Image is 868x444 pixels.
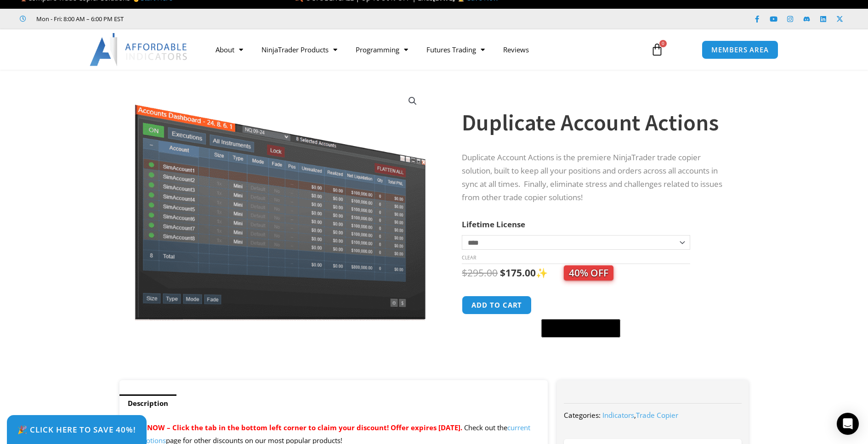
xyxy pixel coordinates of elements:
[500,266,536,279] bdi: 175.00
[34,13,124,24] span: Mon - Fri: 8:00 AM – 6:00 PM EST
[462,151,730,204] p: Duplicate Account Actions is the premiere NinjaTrader trade copier solution, built to keep all yo...
[602,410,678,420] span: ,
[462,266,498,279] bdi: 295.00
[659,40,667,47] span: 0
[500,266,505,279] span: $
[564,265,613,281] span: 40% OFF
[541,319,620,337] button: Buy with GPay
[119,394,176,412] a: Description
[462,254,476,261] a: Clear options
[564,410,601,420] span: Categories:
[252,39,346,60] a: NinjaTrader Products
[7,415,147,444] a: 🎉 Click Here to save 40%!
[206,39,640,60] nav: Menu
[206,39,252,60] a: About
[346,39,417,60] a: Programming
[711,46,769,53] span: MEMBERS AREA
[462,219,525,230] label: Lifetime License
[417,39,494,60] a: Futures Trading
[462,343,730,351] iframe: PayPal Message 1
[602,410,634,420] a: Indicators
[702,40,778,59] a: MEMBERS AREA
[637,36,677,63] a: 0
[404,93,421,109] a: View full-screen image gallery
[136,14,274,23] iframe: Customer reviews powered by Trustpilot
[536,266,613,279] span: ✨
[539,294,622,316] iframe: Secure express checkout frame
[636,410,678,420] a: Trade Copier
[462,266,467,279] span: $
[462,296,532,315] button: Add to cart
[462,107,730,139] h1: Duplicate Account Actions
[17,426,136,433] span: 🎉 Click Here to save 40%!
[90,33,188,66] img: LogoAI | Affordable Indicators – NinjaTrader
[837,413,859,435] div: Open Intercom Messenger
[494,39,538,60] a: Reviews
